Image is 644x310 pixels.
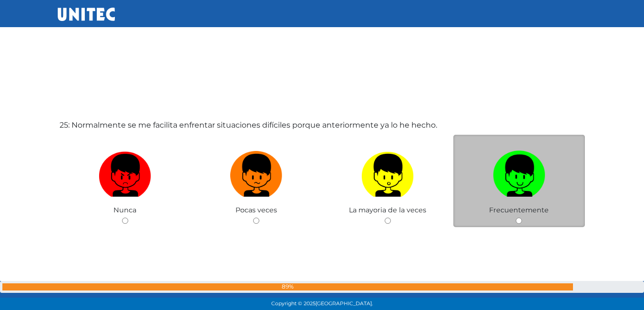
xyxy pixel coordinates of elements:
img: Frecuentemente [493,147,545,197]
img: Pocas veces [230,147,283,197]
img: Nunca [99,147,151,197]
img: La mayoria de la veces [361,147,414,197]
span: [GEOGRAPHIC_DATA]. [316,300,373,307]
img: UNITEC [58,8,115,21]
div: 89% [2,283,573,290]
span: La mayoria de la veces [349,206,426,214]
span: Pocas veces [235,206,277,214]
span: Frecuentemente [489,206,549,214]
span: Nunca [113,206,136,214]
label: 25: Normalmente se me facilita enfrentar situaciones difíciles porque anteriormente ya lo he hecho. [60,120,437,131]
